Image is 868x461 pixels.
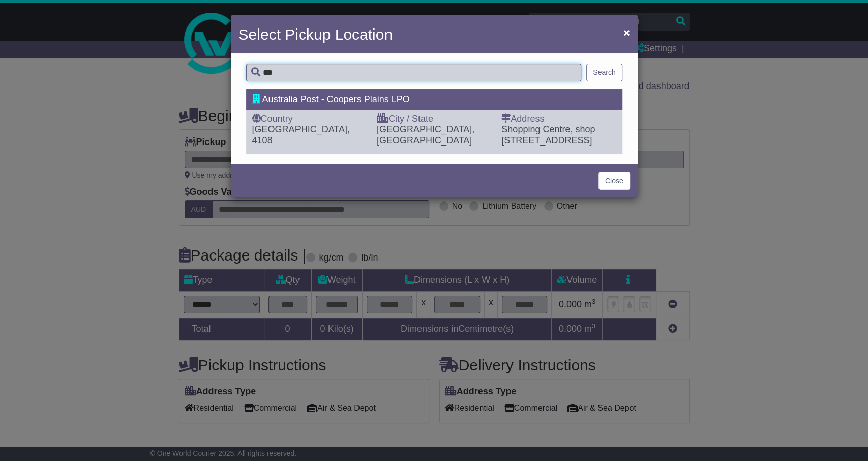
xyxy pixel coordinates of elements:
span: Australia Post - Coopers Plains LPO [262,94,410,104]
div: Address [501,113,616,125]
span: × [623,26,630,38]
div: Country [252,113,367,125]
button: Search [586,64,622,81]
div: City / State [377,113,491,125]
span: [GEOGRAPHIC_DATA], [GEOGRAPHIC_DATA] [377,124,474,146]
button: Close [618,22,635,43]
h4: Select Pickup Location [238,23,393,46]
button: Close [598,172,630,190]
span: [GEOGRAPHIC_DATA], 4108 [252,124,350,146]
span: Shopping Centre, shop [STREET_ADDRESS] [501,124,595,146]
